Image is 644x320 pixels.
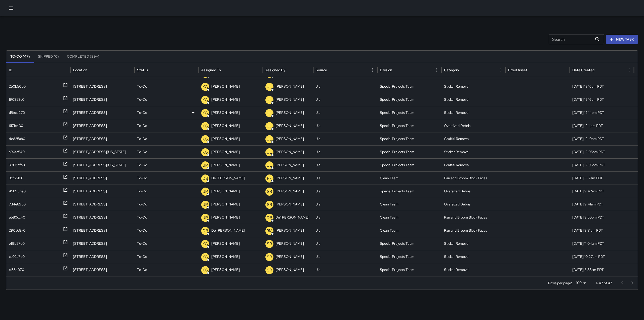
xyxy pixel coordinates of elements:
p: JL [267,97,272,103]
div: Jia [313,237,377,250]
p: [PERSON_NAME] [275,263,304,276]
p: JP [203,215,208,221]
div: Jia [313,158,377,171]
p: JP [203,162,208,168]
p: To-Do [137,93,147,106]
button: New Task [606,35,638,44]
p: KG [203,110,208,116]
p: To-Do [137,80,147,93]
div: Clean Team [377,198,441,211]
p: To-Do [137,198,147,211]
p: [PERSON_NAME] [211,198,240,211]
p: JL [267,162,272,168]
div: Pan and Broom Block Faces [441,171,506,185]
p: JL [267,136,272,142]
div: Clean Team [377,224,441,237]
p: KG [203,97,208,103]
div: 250b5050 [9,80,26,93]
div: 45893be0 [9,185,26,198]
div: d5bce270 [9,106,25,119]
p: KG [203,267,208,273]
div: Category [444,68,459,72]
div: Oversized Debris [441,119,506,132]
div: Oversized Debris [441,185,506,198]
div: e580cc40 [9,211,25,224]
div: 10/7/2025, 12:16pm PDT [570,80,634,93]
p: KG [203,136,208,142]
p: KG [203,241,208,247]
p: RM [266,228,272,234]
div: 199 Leidesdorff Street [70,119,135,132]
p: SR [267,202,272,208]
div: Special Projects Team [377,185,441,198]
div: 444 Market Street [70,237,135,250]
div: Special Projects Team [377,250,441,263]
div: Assigned To [201,68,221,72]
p: [PERSON_NAME] [275,198,304,211]
div: 7d4e8950 [9,198,26,211]
div: Jia [313,132,377,145]
div: 558 Sacramento Street [70,132,135,145]
p: JL [267,149,272,155]
p: [PERSON_NAME] [211,119,240,132]
div: 10/7/2025, 12:14pm PDT [570,106,634,119]
div: 9306bfb0 [9,159,25,171]
p: To-Do [137,263,147,276]
div: Oversized Debris [441,198,506,211]
div: 503 Pacific Avenue [70,185,135,198]
div: Jia [313,198,377,211]
p: DB [203,228,208,234]
p: To-Do [137,250,147,263]
div: Graffiti Removal [441,158,506,171]
p: De'[PERSON_NAME] [211,224,245,237]
div: Special Projects Team [377,145,441,158]
p: [PERSON_NAME] [275,185,304,198]
p: [PERSON_NAME] [211,106,240,119]
p: [PERSON_NAME] [275,172,304,185]
div: 592 Pacific Avenue [70,198,135,211]
p: SR [267,254,272,260]
div: Date Created [572,68,594,72]
div: Jia [313,250,377,263]
div: Clean Team [377,171,441,185]
div: Jia [313,93,377,106]
p: JL [267,84,272,90]
div: Assigned By [265,68,285,72]
div: Sticker Removal [441,106,506,119]
div: 10/7/2025, 9:41am PDT [570,198,634,211]
p: [PERSON_NAME] [275,250,304,263]
div: 4e825ab0 [9,132,25,145]
p: [PERSON_NAME] [211,159,240,171]
div: 598 Market Street [70,224,135,237]
p: [PERSON_NAME] [211,132,240,145]
p: [PERSON_NAME] [211,237,240,250]
div: 6171c430 [9,119,23,132]
p: [PERSON_NAME] [275,119,304,132]
p: JL [267,123,272,129]
div: Jia [313,171,377,185]
p: [PERSON_NAME] [275,132,304,145]
p: [PERSON_NAME] [275,80,304,93]
p: To-Do [137,224,147,237]
div: 100 [574,279,588,287]
div: 580 Pacific Avenue [70,211,135,224]
div: Sticker Removal [441,250,506,263]
div: 10/6/2025, 3:50pm PDT [570,211,634,224]
div: 348 Pine Street [70,171,135,185]
div: Special Projects Team [377,80,441,93]
div: 190353c0 [9,93,24,106]
p: De'[PERSON_NAME] [275,211,309,224]
div: ca02a7e0 [9,250,25,263]
div: 10/7/2025, 11:12am PDT [570,171,634,185]
p: SR [267,189,272,195]
div: Jia [313,211,377,224]
p: 1–47 of 47 [596,280,612,286]
p: JP [203,202,208,208]
p: To-Do [137,106,147,119]
div: Jia [313,263,377,276]
div: Sticker Removal [441,263,506,276]
div: Sticker Removal [441,237,506,250]
p: To-Do [137,159,147,171]
div: 10/6/2025, 11:04am PDT [570,237,634,250]
div: 10/7/2025, 12:16pm PDT [570,93,634,106]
